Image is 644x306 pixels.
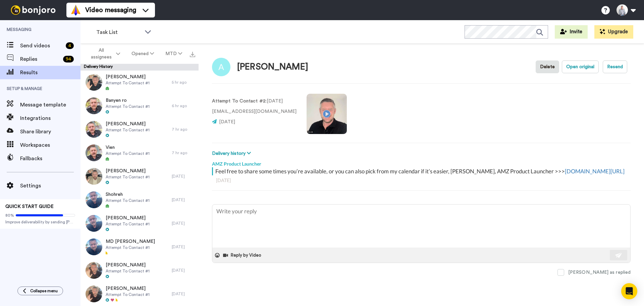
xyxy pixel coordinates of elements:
[106,245,155,250] span: Attempt To Contact #1
[603,60,627,73] button: Resend
[555,25,588,39] button: Invite
[86,144,102,161] img: 93e6cfd2-dbe0-48d7-9e5b-76fdac085d4e-thumb.jpg
[106,74,150,80] span: [PERSON_NAME]
[172,80,195,85] div: 5 hr ago
[106,97,150,104] span: Banyen ro
[237,62,308,72] div: [PERSON_NAME]
[594,25,633,39] button: Upgrade
[86,286,102,302] img: 106faee3-25cc-4001-b2f9-4a933d891597-thumb.jpg
[172,268,195,273] div: [DATE]
[126,48,160,60] button: Opened
[106,127,150,133] span: Attempt To Contact #1
[80,94,199,118] a: Banyen roAttempt To Contact #16 hr ago
[20,155,80,163] span: Fallbacks
[20,128,80,136] span: Share library
[106,262,150,268] span: [PERSON_NAME]
[219,120,235,124] span: [DATE]
[562,60,599,73] button: Open original
[106,221,150,227] span: Attempt To Contact #1
[106,268,150,274] span: Attempt To Contact #1
[172,127,195,132] div: 7 hr ago
[106,121,150,127] span: [PERSON_NAME]
[20,42,63,50] span: Send videos
[17,287,63,295] button: Collapse menu
[66,42,74,49] div: 4
[615,253,623,258] img: send-white.svg
[172,174,195,179] div: [DATE]
[106,174,150,180] span: Attempt To Contact #1
[8,5,58,15] img: bj-logo-header-white.svg
[160,48,188,60] button: MTD
[86,121,102,138] img: 2e3297ad-7b4b-465b-9425-51ea7bb2c183-thumb.jpg
[106,168,150,174] span: [PERSON_NAME]
[222,250,263,260] button: Reply by Video
[96,28,141,36] span: Task List
[80,282,199,306] a: [PERSON_NAME]Attempt To Contact #1[DATE]
[106,198,150,203] span: Attempt To Contact #1
[85,5,136,15] span: Video messaging
[621,283,637,299] div: Open Intercom Messenger
[80,141,199,165] a: VienAttempt To Contact #17 hr ago
[216,177,627,184] div: [DATE]
[20,114,80,122] span: Integrations
[188,49,197,59] button: Export all results that match these filters now.
[190,52,195,57] img: export.svg
[20,69,80,77] span: Results
[172,221,195,226] div: [DATE]
[106,215,150,221] span: [PERSON_NAME]
[106,104,150,109] span: Attempt To Contact #1
[20,182,80,190] span: Settings
[106,191,150,198] span: Shohreh
[80,235,199,259] a: MD [PERSON_NAME]Attempt To Contact #1[DATE]
[86,238,102,255] img: 78563cf3-eac4-4992-8356-5041593ff912-thumb.jpg
[212,157,631,167] div: AMZ Product Launcher
[212,108,297,115] p: [EMAIL_ADDRESS][DOMAIN_NAME]
[172,244,195,250] div: [DATE]
[5,219,75,225] span: Improve deliverability by sending [PERSON_NAME]’s from your own email
[565,168,625,175] a: [DOMAIN_NAME][URL]
[172,197,195,203] div: [DATE]
[86,74,102,91] img: 43b6923d-8bcd-4364-a1db-a7daee3c2098-thumb.jpg
[80,64,199,71] div: Delivery History
[215,167,629,175] div: Feel free to share some times you’re available, or you can also pick from my calendar if it’s eas...
[80,259,199,282] a: [PERSON_NAME]Attempt To Contact #1[DATE]
[172,150,195,156] div: 7 hr ago
[20,141,80,149] span: Workspaces
[86,262,102,279] img: 0aea1ecf-1f7f-4d4a-9d91-5e0a658f1ff1-thumb.jpg
[5,213,14,218] span: 80%
[30,288,58,294] span: Collapse menu
[80,71,199,94] a: [PERSON_NAME]Attempt To Contact #15 hr ago
[86,215,102,232] img: 47eec350-e014-47dd-bac6-618c2f75f495-thumb.jpg
[88,47,115,60] span: All assignees
[106,151,150,156] span: Attempt To Contact #1
[536,60,559,73] button: Delete
[80,165,199,188] a: [PERSON_NAME]Attempt To Contact #1[DATE]
[86,191,102,208] img: 8b1bb93e-c99e-44f7-8669-5a748b11cd2f-thumb.jpg
[212,150,253,157] button: Delivery history
[106,292,150,297] span: Attempt To Contact #1
[5,204,54,209] span: QUICK START GUIDE
[80,212,199,235] a: [PERSON_NAME]Attempt To Contact #1[DATE]
[20,55,60,63] span: Replies
[212,98,297,105] p: : [DATE]
[106,285,150,292] span: [PERSON_NAME]
[80,188,199,212] a: ShohrehAttempt To Contact #1[DATE]
[20,101,80,109] span: Message template
[86,168,102,185] img: 35250c06-cf47-4814-b849-4f4c2eaafd41-thumb.jpg
[212,99,266,103] strong: Attempt To Contact #2
[82,44,126,63] button: All assignees
[172,103,195,108] div: 6 hr ago
[106,80,150,86] span: Attempt To Contact #1
[106,144,150,151] span: Vien
[70,5,81,15] img: vm-color.svg
[63,56,74,62] div: 94
[80,118,199,141] a: [PERSON_NAME]Attempt To Contact #17 hr ago
[86,97,102,114] img: b2cc2513-4d69-4991-b23d-97935973690b-thumb.jpg
[106,238,155,245] span: MD [PERSON_NAME]
[172,291,195,297] div: [DATE]
[568,269,631,276] div: [PERSON_NAME] as replied
[212,58,230,76] img: Image of Amandeep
